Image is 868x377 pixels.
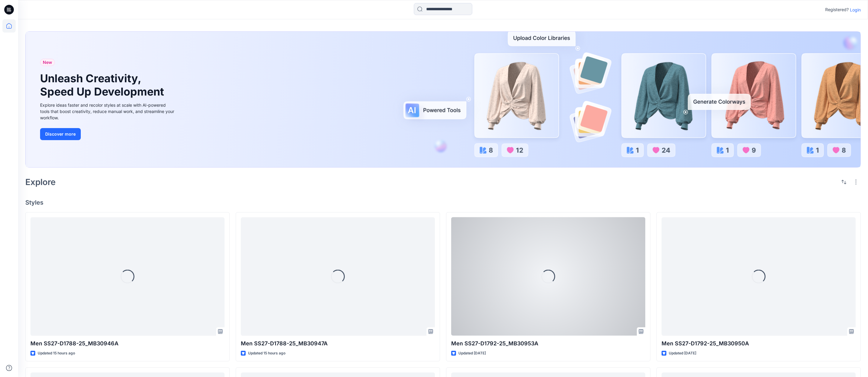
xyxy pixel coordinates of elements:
[40,72,167,98] h1: Unleash Creativity, Speed Up Development
[40,102,176,121] div: Explore ideas faster and recolor styles at scale with AI-powered tools that boost creativity, red...
[241,339,435,348] p: Men SS27-D1788-25_MB30947A
[38,350,75,357] p: Updated 15 hours ago
[850,7,861,13] p: Login
[25,177,56,187] h2: Explore
[451,339,645,348] p: Men SS27-D1792-25_MB30953A
[30,339,225,348] p: Men SS27-D1788-25_MB30946A
[40,128,176,140] a: Discover more
[25,199,861,206] h4: Styles
[43,59,52,66] span: New
[669,350,696,357] p: Updated [DATE]
[40,128,81,140] button: Discover more
[825,6,849,13] p: Registered?
[662,339,856,348] p: Men SS27-D1792-25_MB30950A
[248,350,285,357] p: Updated 15 hours ago
[458,350,486,357] p: Updated [DATE]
